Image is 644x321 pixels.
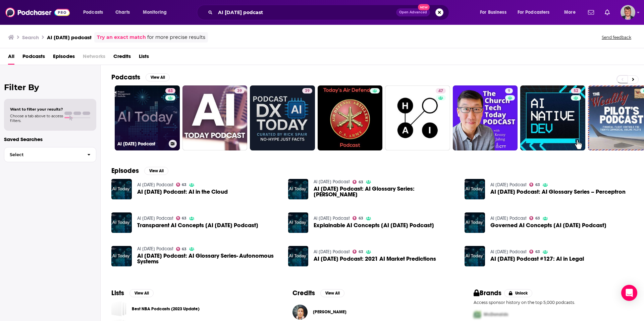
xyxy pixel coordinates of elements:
a: AI Today Podcast [490,182,527,188]
button: open menu [138,7,175,18]
p: Access sponsor history on the top 5,000 podcasts. [474,300,633,305]
a: Best NBA Podcasts (2023 Update) [111,301,126,316]
img: Podchaser - Follow, Share and Rate Podcasts [5,6,70,19]
span: Explainable AI Concepts [AI [DATE] Podcast] [314,222,434,228]
a: 52 [520,85,585,150]
a: 47 [385,85,450,150]
span: 63 [535,183,540,186]
a: CreditsView All [292,289,344,297]
img: AI Today Podcast: AI Glossary Series: AI Winters [288,179,309,199]
a: AI Today Podcast: AI Glossary Series- Autonomous Systems [137,253,280,264]
h2: Podcasts [111,73,140,81]
a: Show notifications dropdown [602,7,612,18]
span: AI [DATE] Podcast: AI in the Cloud [137,189,228,195]
a: Frederik Van Lierde [313,309,346,315]
a: PodcastsView All [111,73,170,81]
img: User Profile [621,5,635,20]
span: For Business [480,8,506,17]
span: 63 [535,217,540,220]
a: AI Today Podcast [490,215,527,221]
button: open menu [78,7,112,18]
a: Explainable AI Concepts [AI Today Podcast] [314,222,434,228]
a: Transparent AI Concepts [AI Today Podcast] [111,212,132,233]
img: AI Today Podcast: AI in the Cloud [111,179,132,199]
h2: Credits [292,289,315,297]
span: More [564,8,576,17]
span: 52 [574,88,578,94]
a: Try an exact match [97,34,146,41]
button: View All [320,289,344,297]
span: [PERSON_NAME] [313,309,346,315]
span: for more precise results [147,34,205,41]
span: Logged in as AndyShane [621,5,635,20]
a: Charts [111,7,134,18]
a: AI Today Podcast [137,215,173,221]
button: View All [144,167,168,175]
span: Networks [83,51,105,65]
span: AI [DATE] Podcast: AI Glossary Series: [PERSON_NAME] [314,186,457,197]
img: AI Today Podcast: 2021 AI Market Predictions [288,246,309,266]
a: ListsView All [111,289,154,297]
a: Episodes [53,51,75,65]
span: New [418,4,430,10]
button: Show profile menu [621,5,635,20]
button: Send feedback [600,35,633,40]
h2: Brands [474,289,501,297]
img: Explainable AI Concepts [AI Today Podcast] [288,212,309,233]
div: Open Intercom Messenger [621,285,637,301]
span: 63 [182,248,186,251]
a: 39 [302,88,312,93]
a: 63 [529,216,540,220]
a: 63 [353,250,363,254]
img: Frederik Van Lierde [292,305,308,320]
a: Podcasts [22,51,45,65]
button: Unlock [504,289,533,297]
a: Governed AI Concepts [AI Today Podcast] [490,222,606,228]
a: 9 [453,85,518,150]
a: Best NBA Podcasts (2023 Update) [132,305,200,313]
button: open menu [559,7,584,18]
a: 39 [250,85,315,150]
a: 63 [165,88,175,93]
a: AI Today Podcast [314,215,350,221]
a: AI Today Podcast [137,182,173,188]
span: Select [4,152,82,157]
a: Transparent AI Concepts [AI Today Podcast] [137,222,258,228]
span: Governed AI Concepts [AI [DATE] Podcast] [490,222,606,228]
h3: Search [22,34,39,41]
a: AI Today Podcast [490,249,527,255]
a: 63 [529,250,540,254]
span: 63 [359,181,363,184]
a: Lists [139,51,149,65]
h2: Episodes [111,167,139,175]
button: Open AdvancedNew [396,8,430,16]
img: AI Today Podcast: AI Glossary Series – Perceptron [465,179,485,199]
img: AI Today Podcast #127: AI in Legal [465,246,485,266]
span: AI [DATE] Podcast #127: AI in Legal [490,256,584,262]
span: 63 [535,250,540,253]
a: 63 [176,183,187,187]
a: 9 [505,88,513,93]
a: AI Today Podcast: 2021 AI Market Predictions [314,256,436,262]
span: AI [DATE] Podcast: AI Glossary Series- Autonomous Systems [137,253,280,264]
a: All [8,51,14,65]
a: EpisodesView All [111,167,168,175]
span: Want to filter your results? [10,107,63,112]
a: AI Today Podcast #127: AI in Legal [490,256,584,262]
div: Search podcasts, credits, & more... [203,5,455,20]
span: 39 [305,88,310,94]
a: 63 [353,180,363,184]
span: 9 [508,88,510,94]
a: Credits [113,51,131,65]
a: AI Today Podcast [314,249,350,255]
img: AI Today Podcast: AI Glossary Series- Autonomous Systems [111,246,132,266]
